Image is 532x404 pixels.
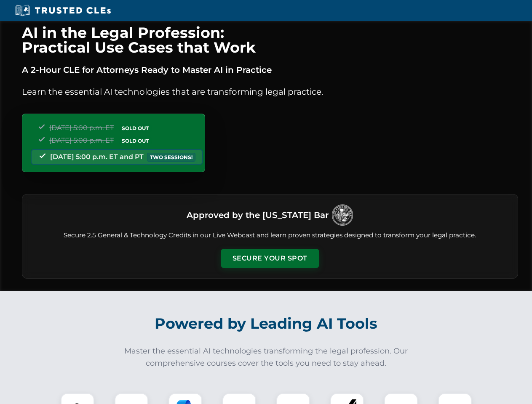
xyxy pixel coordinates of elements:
h2: Powered by Leading AI Tools [33,309,500,338]
h1: AI in the Legal Profession: Practical Use Cases that Work [22,25,518,55]
img: Trusted CLEs [13,4,113,17]
p: Master the essential AI technologies transforming the legal profession. Our comprehensive courses... [119,345,414,369]
span: [DATE] 5:00 p.m. ET [49,136,114,144]
span: SOLD OUT [119,124,152,133]
span: SOLD OUT [119,136,152,145]
p: A 2-Hour CLE for Attorneys Ready to Master AI in Practice [22,63,518,77]
h3: Approved by the [US_STATE] Bar [187,207,329,223]
button: Secure Your Spot [221,249,319,268]
img: Logo [332,205,353,226]
p: Secure 2.5 General & Technology Credits in our Live Webcast and learn proven strategies designed ... [32,231,508,240]
p: Learn the essential AI technologies that are transforming legal practice. [22,85,518,98]
span: [DATE] 5:00 p.m. ET [49,124,114,132]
